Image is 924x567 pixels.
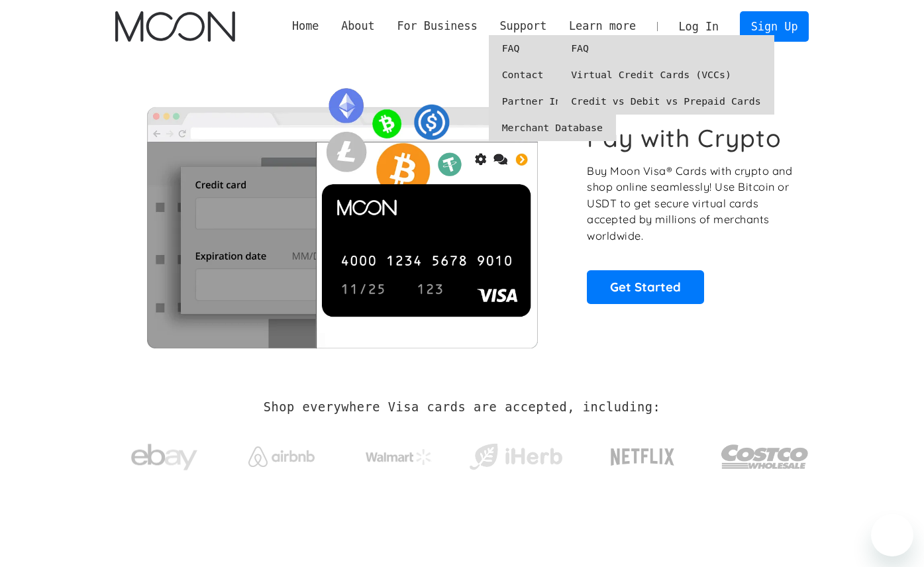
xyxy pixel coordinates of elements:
[721,432,809,482] img: Costco
[871,514,913,556] iframe: Button to launch messaging window
[609,440,676,474] img: Netflix
[489,115,616,141] a: Merchant Database
[489,18,558,34] div: Support
[131,437,197,478] img: ebay
[740,11,809,41] a: Sign Up
[558,35,774,115] nav: Learn more
[499,18,546,34] div: Support
[397,18,477,34] div: For Business
[115,11,235,42] img: Moon Logo
[558,35,774,62] a: FAQ
[584,427,702,480] a: Netflix
[232,433,331,474] a: Airbnb
[587,163,794,244] p: Buy Moon Visa® Cards with crypto and shop online seamlessly! Use Bitcoin or USDT to get secure vi...
[466,427,565,481] a: iHerb
[330,18,385,34] div: About
[366,449,432,465] img: Walmart
[721,419,809,488] a: Costco
[466,440,565,474] img: iHerb
[489,35,616,141] nav: Support
[341,18,375,34] div: About
[489,88,616,115] a: Partner Inquiries
[587,270,704,303] a: Get Started
[115,423,214,485] a: ebay
[558,88,774,115] a: Credit vs Debit vs Prepaid Cards
[115,79,569,348] img: Moon Cards let you spend your crypto anywhere Visa is accepted.
[115,11,235,42] a: home
[386,18,489,34] div: For Business
[489,62,616,88] a: Contact
[281,18,330,34] a: Home
[264,400,660,415] h2: Shop everywhere Visa cards are accepted, including:
[668,12,730,41] a: Log In
[489,35,616,62] a: FAQ
[558,62,774,88] a: Virtual Credit Cards (VCCs)
[569,18,636,34] div: Learn more
[558,18,647,34] div: Learn more
[248,446,315,467] img: Airbnb
[349,436,448,472] a: Walmart
[587,123,782,153] h1: Pay with Crypto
